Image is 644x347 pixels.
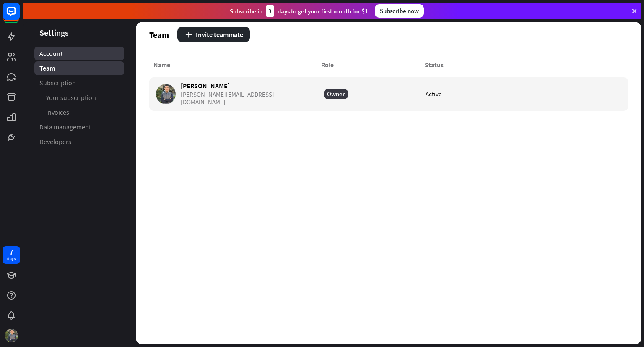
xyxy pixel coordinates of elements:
div: 3 [266,5,274,17]
span: Invoices [46,108,69,117]
span: Developers [39,137,71,146]
div: 7 [9,248,13,256]
div: Subscribe in days to get your first month for $1 [230,5,368,17]
a: Subscription [34,76,124,90]
a: Your subscription [34,91,124,105]
a: Account [34,47,124,60]
div: Active [426,90,441,98]
span: Account [39,49,62,58]
span: [PERSON_NAME][EMAIL_ADDRESS][DOMAIN_NAME] [181,91,315,106]
div: Role [317,61,421,69]
div: Owner [324,89,348,99]
div: Name [149,61,317,69]
span: Team [39,64,55,73]
a: Data management [34,120,124,134]
div: Status [421,61,524,69]
a: 7 days [3,246,20,264]
button: Open LiveChat chat widget [7,3,32,29]
header: Team [136,22,641,47]
span: [PERSON_NAME] [181,82,315,90]
div: Subscribe now [375,4,424,18]
div: days [7,256,16,262]
a: Developers [34,135,124,149]
a: Invoices [34,105,124,119]
header: Settings [23,27,136,38]
span: Subscription [39,79,76,87]
span: Data management [39,123,91,131]
span: Your subscription [46,93,96,102]
button: Invite teammate [177,27,250,42]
